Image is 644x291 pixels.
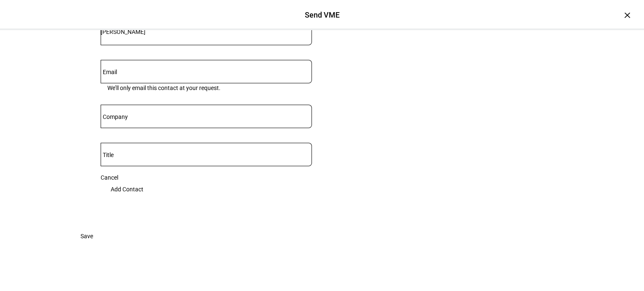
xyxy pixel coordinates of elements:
mat-hint: We’ll only email this contact at your request. [107,83,221,91]
span: Save [80,228,93,245]
mat-label: Title [103,152,114,158]
mat-label: Company [103,113,128,120]
button: Save [70,228,103,245]
button: Add Contact [101,181,153,198]
span: Add Contact [111,181,143,198]
div: × [621,8,634,22]
mat-label: Email [103,69,117,75]
div: Cancel [101,174,312,181]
